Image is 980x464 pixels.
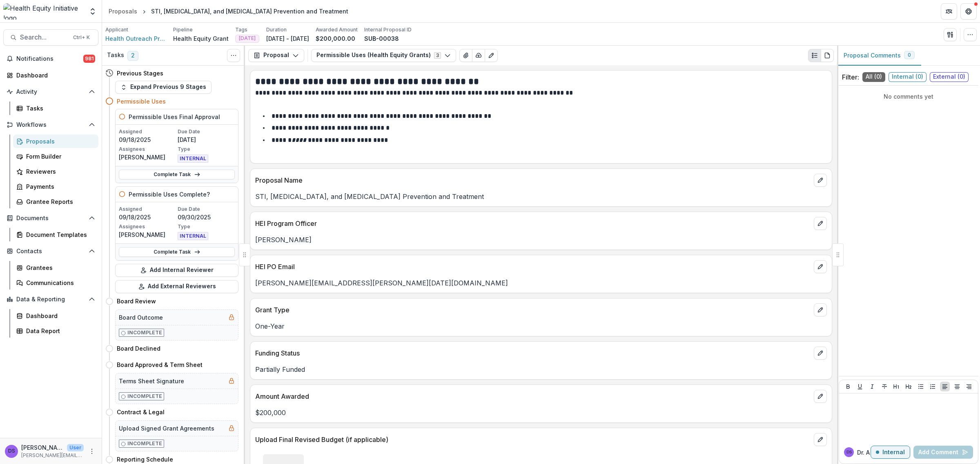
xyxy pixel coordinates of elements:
[67,444,84,451] p: User
[117,408,165,416] h4: Contract & Legal
[255,348,811,358] p: Funding Status
[105,34,167,43] span: Health Outreach Prevention Education Inc.
[117,97,166,106] h4: Permissible Uses
[26,104,92,113] div: Tasks
[364,34,399,43] p: SUB-00038
[119,230,176,239] p: [PERSON_NAME]
[3,118,98,131] button: Open Workflows
[880,382,889,391] button: Strike
[889,72,927,82] span: Internal ( 0 )
[3,3,84,20] img: Health Equity Initiative logo
[119,313,163,322] h5: Board Outcome
[13,180,98,193] a: Payments
[127,51,138,61] span: 2
[119,424,214,433] h5: Upload Signed Grant Agreements
[119,223,176,230] p: Assignees
[3,29,98,46] button: Search...
[26,278,92,287] div: Communications
[127,329,162,336] p: Incomplete
[913,446,973,459] button: Add Comment
[127,440,162,447] p: Incomplete
[26,312,92,320] div: Dashboard
[151,7,348,15] div: STI, [MEDICAL_DATA], and [MEDICAL_DATA] Prevention and Treatment
[26,182,92,191] div: Payments
[16,71,92,80] div: Dashboard
[13,102,98,115] a: Tasks
[808,49,821,62] button: Plaintext view
[13,261,98,274] a: Grantees
[255,219,811,228] p: HEI Program Officer
[178,155,208,163] span: INTERNAL
[3,85,98,98] button: Open Activity
[855,382,865,391] button: Underline
[109,7,137,15] div: Proposals
[255,408,827,418] p: $200,000
[904,382,913,391] button: Heading 2
[857,448,870,457] p: Dr. A
[119,146,176,153] p: Assignees
[255,235,827,245] p: [PERSON_NAME]
[916,382,926,391] button: Bullet List
[941,3,957,20] button: Partners
[928,382,938,391] button: Ordered List
[255,278,827,288] p: [PERSON_NAME][EMAIL_ADDRESS][PERSON_NAME][DATE][DOMAIN_NAME]
[255,175,811,185] p: Proposal Name
[105,5,140,17] a: Proposals
[960,3,977,20] button: Get Help
[13,324,98,338] a: Data Report
[13,165,98,178] a: Reviewers
[178,128,235,135] p: Due Date
[255,391,811,401] p: Amount Awarded
[459,49,472,62] button: View Attached Files
[117,69,163,77] h4: Previous Stages
[821,49,834,62] button: PDF view
[882,449,905,456] p: Internal
[952,382,962,391] button: Align Center
[16,296,85,303] span: Data & Reporting
[87,3,98,20] button: Open entity switcher
[26,137,92,146] div: Proposals
[119,170,235,179] a: Complete Task
[3,68,98,82] a: Dashboard
[107,52,124,59] h3: Tasks
[127,393,162,400] p: Incomplete
[814,390,827,403] button: edit
[13,309,98,323] a: Dashboard
[178,135,235,144] p: [DATE]
[13,276,98,289] a: Communications
[255,305,811,315] p: Grant Type
[843,382,853,391] button: Bold
[3,293,98,306] button: Open Data & Reporting
[117,360,203,369] h4: Board Approved & Term Sheet
[13,228,98,241] a: Document Templates
[119,247,235,257] a: Complete Task
[13,150,98,163] a: Form Builder
[248,49,304,62] button: Proposal
[119,377,184,385] h5: Terms Sheet Signature
[930,72,969,82] span: External ( 0 )
[964,382,974,391] button: Align Right
[814,217,827,230] button: edit
[255,262,811,272] p: HEI PO Email
[846,450,852,454] div: Dr. Ana Smith
[255,365,827,374] p: Partially Funded
[117,344,160,353] h4: Board Declined
[115,280,238,293] button: Add External Reviewers
[364,26,412,33] p: Internal Proposal ID
[16,248,85,255] span: Contacts
[842,72,859,82] p: Filter:
[119,153,176,161] p: [PERSON_NAME]
[16,88,85,95] span: Activity
[891,382,901,391] button: Heading 1
[814,347,827,360] button: edit
[20,33,68,41] span: Search...
[867,382,877,391] button: Italicize
[26,230,92,239] div: Document Templates
[26,197,92,206] div: Grantee Reports
[119,128,176,135] p: Assigned
[814,433,827,446] button: edit
[13,135,98,148] a: Proposals
[119,205,176,213] p: Assigned
[255,321,827,331] p: One-Year
[13,195,98,208] a: Grantee Reports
